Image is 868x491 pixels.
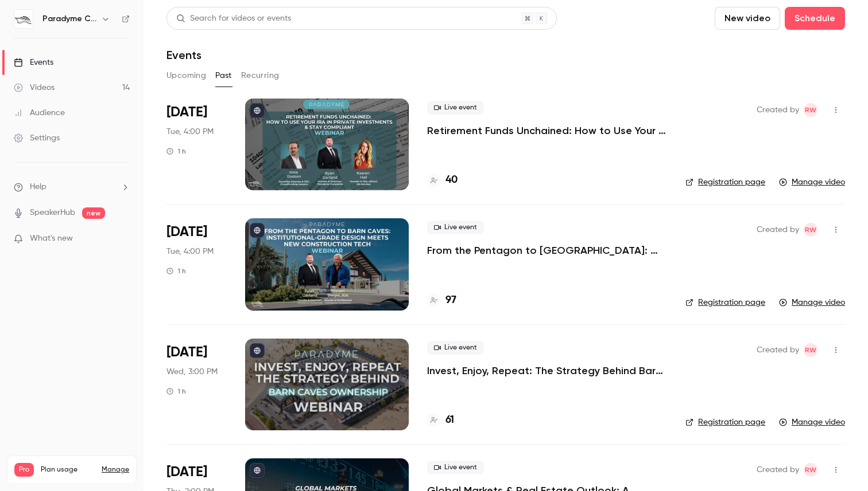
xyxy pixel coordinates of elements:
[427,172,458,188] a: 40
[804,223,817,237] span: Regan Wollen
[804,343,817,357] span: Regan Wollen
[215,66,232,85] button: Past
[805,343,816,357] span: RW
[779,417,845,428] a: Manage video
[427,221,484,234] span: Live event
[427,293,456,308] a: 97
[685,176,765,188] a: Registration page
[166,99,227,190] div: Sep 30 Tue, 4:00 PM (America/Chicago)
[445,172,458,188] h4: 40
[30,233,73,245] span: What's new
[82,207,105,219] span: new
[427,461,484,474] span: Live event
[41,465,95,474] span: Plan usage
[30,207,75,219] a: SpeakerHub
[757,463,799,477] span: Created by
[166,218,227,310] div: Aug 12 Tue, 2:00 PM (America/Los Angeles)
[445,293,456,308] h4: 97
[166,387,186,396] div: 1 h
[14,132,60,144] div: Settings
[805,103,816,117] span: RW
[427,101,484,115] span: Live event
[166,339,227,430] div: Jul 23 Wed, 3:00 PM (America/Chicago)
[805,463,816,477] span: RW
[166,246,214,257] span: Tue, 4:00 PM
[757,223,799,237] span: Created by
[102,465,129,474] a: Manage
[785,7,845,30] button: Schedule
[779,297,845,308] a: Manage video
[176,13,291,25] div: Search for videos or events
[715,7,780,30] button: New video
[427,341,484,355] span: Live event
[14,107,65,119] div: Audience
[166,147,186,156] div: 1 h
[804,463,817,477] span: Regan Wollen
[779,176,845,188] a: Manage video
[685,297,765,308] a: Registration page
[166,126,214,138] span: Tue, 4:00 PM
[757,103,799,117] span: Created by
[166,366,218,378] span: Wed, 3:00 PM
[757,343,799,357] span: Created by
[30,181,46,193] span: Help
[166,48,201,62] h1: Events
[804,103,817,117] span: Regan Wollen
[14,57,53,68] div: Events
[805,223,816,237] span: RW
[445,413,454,428] h4: 61
[427,364,667,378] a: Invest, Enjoy, Repeat: The Strategy Behind Barn Caves Ownership
[166,343,207,362] span: [DATE]
[685,417,765,428] a: Registration page
[166,103,207,121] span: [DATE]
[166,463,207,481] span: [DATE]
[427,413,454,428] a: 61
[427,124,667,138] a: Retirement Funds Unchained: How to Use Your IRA in Private Investments & Stay Compliant
[166,66,206,85] button: Upcoming
[14,10,33,28] img: Paradyme Companies
[116,234,130,244] iframe: Noticeable Trigger
[241,66,280,85] button: Recurring
[14,181,130,193] li: help-dropdown-opener
[166,223,207,241] span: [DATE]
[42,13,96,25] h6: Paradyme Companies
[14,82,55,93] div: Videos
[14,463,34,477] span: Pro
[166,266,186,276] div: 1 h
[427,243,667,257] a: From the Pentagon to [GEOGRAPHIC_DATA]: Institutional-Grade Design Meets New Construction Tech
